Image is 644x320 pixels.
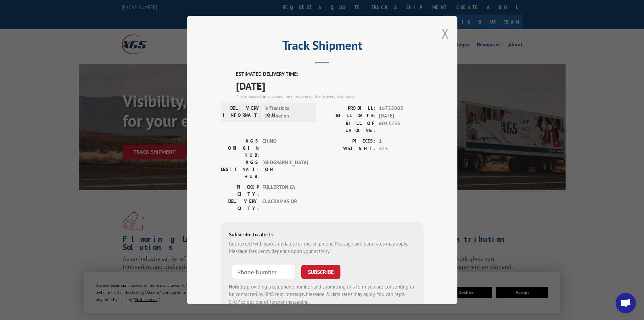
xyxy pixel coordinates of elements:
[262,137,308,159] span: CHINO
[301,265,340,279] button: SUBSCRIBE
[322,112,376,120] label: BILL DATE:
[264,105,310,120] span: In Transit to Destination
[236,78,424,93] span: [DATE]
[379,137,424,145] span: 1
[379,112,424,120] span: [DATE]
[236,93,424,100] div: The estimated time is using the time zone for the delivery destination.
[221,198,259,212] label: DELIVERY CITY:
[262,198,308,212] span: CLACKAMAS , OR
[229,283,415,306] div: by providing a telephone number and submitting this form you are consenting to be contacted by SM...
[262,184,308,198] span: FULLERTON , CA
[322,105,376,112] label: PROBILL:
[379,105,424,112] span: 16755003
[221,159,259,180] label: XGS DESTINATION HUB:
[236,70,424,78] label: ESTIMATED DELIVERY TIME:
[616,293,636,313] a: Open chat
[221,137,259,159] label: XGS ORIGIN HUB:
[379,120,424,134] span: 6013253
[221,41,424,54] h2: Track Shipment
[442,24,449,42] button: Close modal
[229,240,415,255] div: Get texted with status updates for this shipment. Message and data rates may apply. Message frequ...
[221,184,259,198] label: PICKUP CITY:
[322,145,376,153] label: WEIGHT:
[322,137,376,145] label: PIECES:
[379,145,424,153] span: 525
[262,159,308,180] span: [GEOGRAPHIC_DATA]
[223,105,261,120] label: DELIVERY INFORMATION:
[229,230,415,240] div: Subscribe to alerts
[229,283,241,290] strong: Note:
[232,265,296,279] input: Phone Number
[322,120,376,134] label: BILL OF LADING:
